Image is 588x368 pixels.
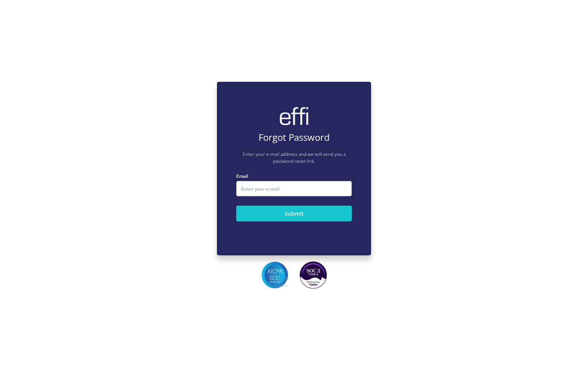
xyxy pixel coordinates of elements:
img: brand-logo.ec75409.png [279,106,309,126]
label: Email [236,172,352,180]
p: Enter your e-mail address and we will send you a password reset link. [236,151,352,165]
input: Enter your e-mail [236,181,352,196]
img: SOC2 badges [300,262,327,289]
button: Submit [236,206,352,221]
img: SOC2 badges [261,262,288,289]
h4: Forgot Password [236,132,352,143]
